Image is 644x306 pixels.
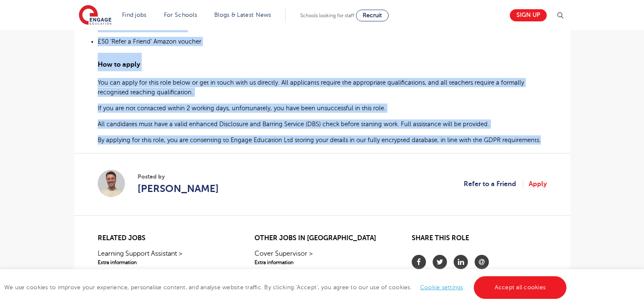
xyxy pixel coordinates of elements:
[4,284,569,290] span: We use cookies to improve your experience, personalise content, and analyse website traffic. By c...
[98,249,232,266] a: Learning Support Assistant >Extra information
[363,12,382,18] span: Recruit
[98,121,489,127] span: All candidates must have a valid enhanced Disclosure and Barring Service (DBS) check before start...
[138,172,219,181] span: Posted by
[510,9,547,21] a: Sign up
[412,234,546,246] h2: Share this role
[254,234,389,242] h2: Other jobs in [GEOGRAPHIC_DATA]
[79,5,112,26] img: Engage Education
[474,276,567,299] a: Accept all cookies
[420,284,463,290] a: Cookie settings
[300,13,354,18] span: Schools looking for staff
[356,10,389,21] a: Recruit
[254,259,389,266] span: Extra information
[98,38,201,45] span: £50 ‘Refer a Friend’ Amazon voucher
[529,179,547,189] a: Apply
[138,181,219,196] a: [PERSON_NAME]
[98,61,140,68] span: How to apply
[214,12,271,18] a: Blogs & Latest News
[254,249,389,266] a: Cover Supervisor >Extra information
[464,179,523,189] a: Refer to a Friend
[98,259,232,266] span: Extra information
[98,105,386,112] span: If you are not contacted within 2 working days, unfortunately, you have been unsuccessful in this...
[98,137,541,143] span: By applying for this role, you are consenting to Engage Education Ltd storing your details in our...
[164,12,197,18] a: For Schools
[122,12,147,18] a: Find jobs
[98,234,232,242] h2: Related jobs
[98,79,524,95] span: You can apply for this role below or get in touch with us directly. All applicants require the ap...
